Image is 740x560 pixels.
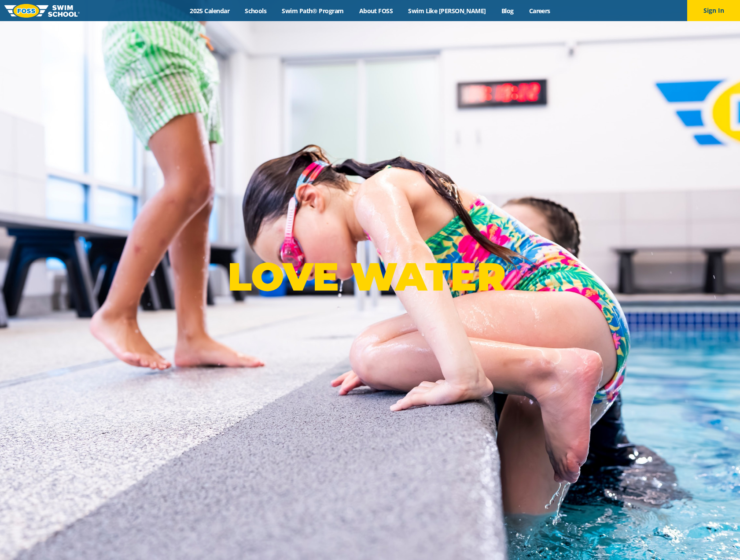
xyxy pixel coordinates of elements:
[228,253,512,300] p: LOVE WATER
[401,7,494,15] a: Swim Like [PERSON_NAME]
[274,7,351,15] a: Swim Path® Program
[4,4,80,18] img: FOSS Swim School Logo
[351,7,401,15] a: About FOSS
[237,7,274,15] a: Schools
[521,7,558,15] a: Careers
[182,7,237,15] a: 2025 Calendar
[505,262,512,273] sup: ®
[493,7,521,15] a: Blog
